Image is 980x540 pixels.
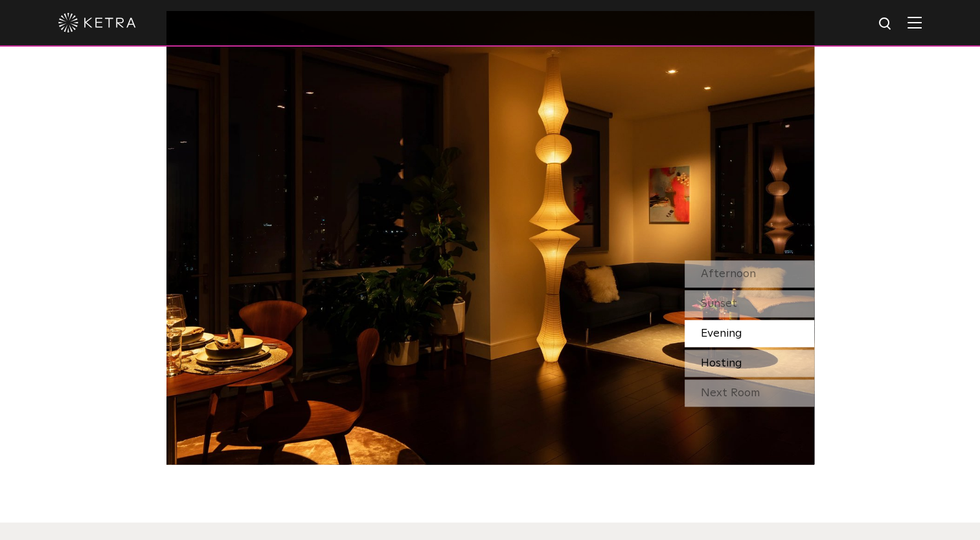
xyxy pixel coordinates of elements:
[685,379,814,407] div: Next Room
[166,11,814,464] img: SS_HBD_LivingRoom_Desktop_03
[701,268,756,280] span: Afternoon
[701,328,742,339] span: Evening
[58,13,136,32] img: ketra-logo-2019-white
[878,16,894,32] img: search icon
[701,357,742,369] span: Hosting
[907,16,922,28] img: Hamburger%20Nav.svg
[701,298,737,309] span: Sunset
